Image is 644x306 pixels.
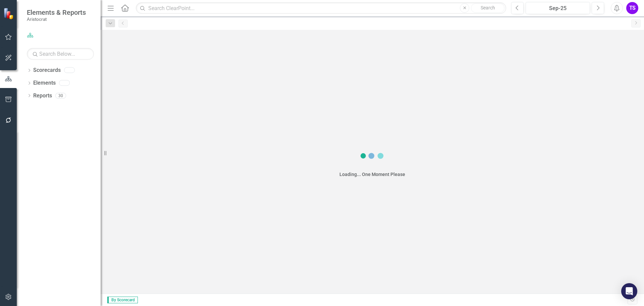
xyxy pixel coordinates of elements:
input: Search Below... [27,48,94,60]
span: Search [481,5,495,10]
img: ClearPoint Strategy [3,8,15,19]
div: Loading... One Moment Please [339,171,405,178]
span: Elements & Reports [27,8,86,16]
span: By Scorecard [107,297,138,303]
button: TS [626,2,638,14]
button: Sep-25 [526,2,590,14]
a: Scorecards [33,67,61,74]
small: Aristocrat [27,16,86,22]
a: Reports [33,92,52,100]
div: Sep-25 [528,4,588,12]
div: Open Intercom Messenger [621,283,637,299]
div: 30 [55,93,66,98]
a: Elements [33,79,56,87]
button: Search [471,3,504,13]
input: Search ClearPoint... [136,2,506,14]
